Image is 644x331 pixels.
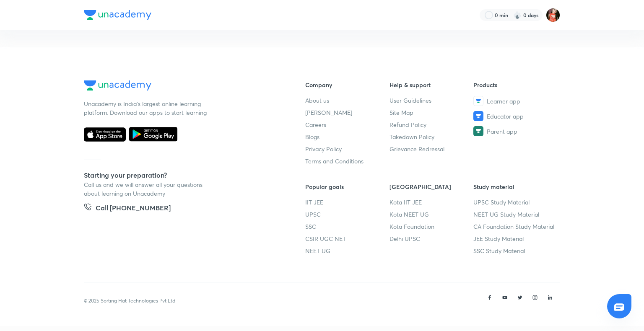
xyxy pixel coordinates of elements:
a: JEE Study Material [473,234,558,243]
a: SSC [305,222,390,231]
a: Call [PHONE_NUMBER] [84,203,171,215]
img: Parent app [473,126,483,136]
a: Kota IIT JEE [390,198,474,207]
a: Learner app [473,96,558,106]
a: [PERSON_NAME] [305,108,390,117]
span: Careers [305,120,326,129]
a: Refund Policy [390,120,474,129]
img: Educator app [473,111,483,121]
a: UPSC [305,210,390,219]
a: Grievance Redressal [390,145,474,153]
h6: Help & support [390,80,474,89]
img: streak [513,11,522,19]
img: Learner app [473,96,483,106]
a: Delhi UPSC [390,234,474,243]
a: Parent app [473,126,558,136]
span: Learner app [487,97,520,106]
p: Call us and we will answer all your questions about learning on Unacademy [84,180,210,198]
a: UPSC Study Material [473,198,558,207]
a: Terms and Conditions [305,157,390,165]
a: Privacy Policy [305,145,390,153]
a: NEET UG Study Material [473,210,558,219]
a: CA Foundation Study Material [473,222,558,231]
a: IIT JEE [305,198,390,207]
p: © 2025 Sorting Hat Technologies Pvt Ltd [84,297,175,305]
a: Takedown Policy [390,132,474,141]
a: NEET UG [305,246,390,255]
a: About us [305,96,390,105]
a: Careers [305,120,390,129]
img: Company Logo [84,80,151,91]
a: Kota Foundation [390,222,474,231]
span: Educator app [487,112,524,121]
h6: Study material [473,182,558,191]
a: User Guidelines [390,96,474,105]
a: Kota NEET UG [390,210,474,219]
a: CSIR UGC NET [305,234,390,243]
h6: Popular goals [305,182,390,191]
a: Site Map [390,108,474,117]
img: Company Logo [84,10,151,20]
h5: Starting your preparation? [84,170,278,180]
span: Parent app [487,127,517,136]
h6: Products [473,80,558,89]
a: SSC Study Material [473,246,558,255]
p: Unacademy is India’s largest online learning platform. Download our apps to start learning [84,99,210,117]
h6: Company [305,80,390,89]
h6: [GEOGRAPHIC_DATA] [390,182,474,191]
a: Company Logo [84,80,278,93]
img: Minakshi gakre [546,8,560,22]
a: Educator app [473,111,558,121]
a: Blogs [305,132,390,141]
h5: Call [PHONE_NUMBER] [96,203,171,215]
